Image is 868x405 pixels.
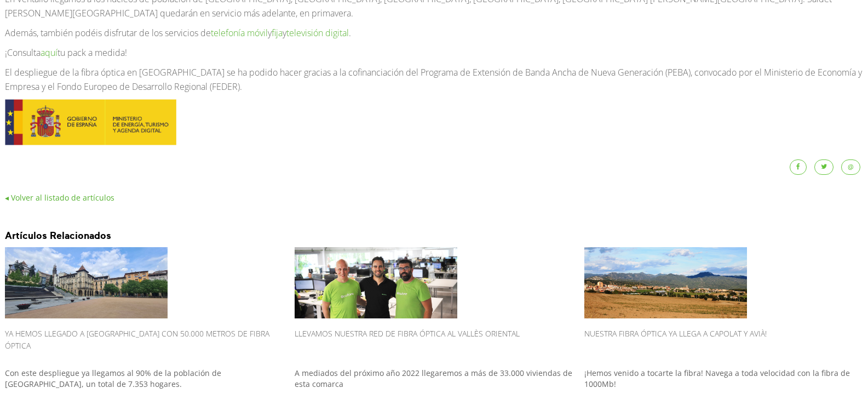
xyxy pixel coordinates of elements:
[584,247,747,318] img: ...
[5,65,863,94] p: El despliegue de la fibra óptica en [GEOGRAPHIC_DATA] se ha podido hacer gracias a la cofinanciac...
[286,27,349,39] a: televisión digital
[295,324,573,362] h2: Llevamos nuestra red de fibra óptica al Vallès Oriental
[584,324,863,362] h2: Nuestra fibra óptica ya llega a Capolat y Avià!
[5,247,168,318] img: ...
[272,27,283,39] a: fija
[41,47,58,59] a: aquí
[5,192,114,203] a: ◂ Volver al listado de artículos
[211,27,268,39] a: telefonía móvil
[5,230,111,241] span: Artículos Relacionados
[841,159,860,175] a: @
[5,99,176,146] img: logo%20PEBA-01.jpg
[5,45,863,60] p: ¡Consulta tu pack a medida!
[5,324,284,362] h2: Ya hemos llegado a [GEOGRAPHIC_DATA] con 50.000 metros de fibra óptica
[295,247,457,318] img: ...
[5,26,863,40] p: Además, también podéis disfrutar de los servicios de y y .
